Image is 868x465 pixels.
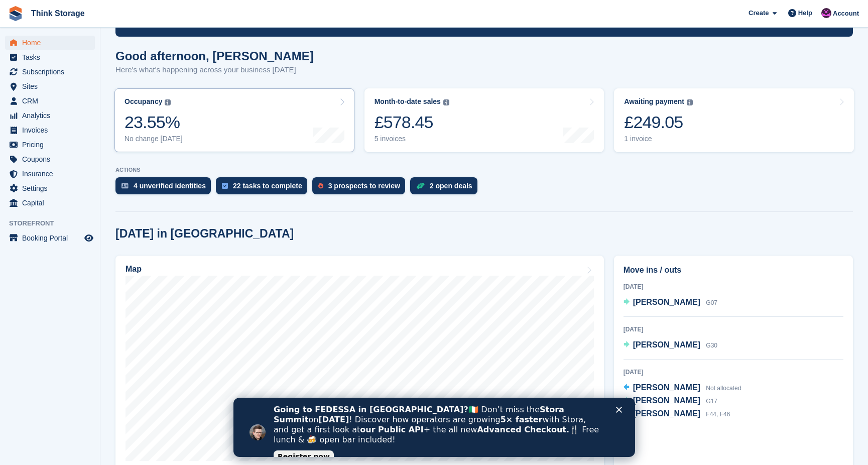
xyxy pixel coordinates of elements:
span: Home [22,36,82,50]
a: Think Storage [27,5,89,22]
h2: [DATE] in [GEOGRAPHIC_DATA] [115,227,294,241]
a: [PERSON_NAME] G17 [624,395,717,408]
a: Month-to-date sales £578.45 5 invoices [364,88,604,152]
span: Help [798,8,812,18]
img: verify_identity-adf6edd0f0f0b5bbfe63781bf79b02c33cf7c696d77639b501bdc392416b5a36.svg [121,183,129,189]
span: G17 [706,398,717,405]
a: menu [5,50,95,64]
div: 1 invoice [624,135,693,143]
span: [PERSON_NAME] [633,340,700,349]
div: [DATE] [624,325,843,334]
span: Settings [22,181,82,195]
a: menu [5,123,95,137]
h2: Map [126,265,142,274]
img: task-75834270c22a3079a89374b754ae025e5fb1db73e45f91037f5363f120a921f8.svg [222,183,228,189]
a: menu [5,36,95,50]
div: 3 prospects to review [328,182,400,190]
a: menu [5,196,95,210]
a: menu [5,167,95,181]
span: Booking Portal [22,231,82,245]
div: Awaiting payment [624,97,684,106]
span: Invoices [22,123,82,137]
div: £249.05 [624,112,693,133]
span: Capital [22,196,82,210]
img: icon-info-grey-7440780725fd019a000dd9b08b2336e03edf1995a4989e88bcd33f0948082b44.svg [687,99,693,105]
span: Not allocated [706,385,741,392]
a: Occupancy 23.55% No change [DATE] [114,88,354,152]
a: menu [5,65,95,79]
div: 2 open deals [430,182,472,190]
iframe: Intercom live chat banner [233,398,635,457]
div: 23.55% [125,112,183,133]
img: deal-1b604bf984904fb50ccaf53a9ad4b4a5d6e5aea283cecdc64d6e3604feb123c2.svg [416,182,425,189]
img: prospect-51fa495bee0391a8d652442698ab0144808aea92771e9ea1ae160a38d050c398.svg [318,183,323,189]
a: menu [5,138,95,152]
a: Register now [40,53,100,65]
a: menu [5,94,95,108]
div: 4 unverified identities [134,182,206,190]
span: Account [833,9,859,19]
div: [DATE] [624,282,843,291]
div: 5 invoices [375,135,449,143]
span: CRM [22,94,82,108]
span: G07 [706,299,717,306]
a: menu [5,108,95,123]
a: [PERSON_NAME] G30 [624,339,717,352]
p: Here's what's happening across your business [DATE] [115,64,314,76]
span: [PERSON_NAME] [633,396,700,405]
span: [PERSON_NAME] [633,383,700,392]
a: [PERSON_NAME] Not allocated [624,382,741,395]
a: 22 tasks to complete [216,177,312,199]
a: [PERSON_NAME] F44, F46 [624,408,730,421]
span: Sites [22,79,82,93]
img: icon-info-grey-7440780725fd019a000dd9b08b2336e03edf1995a4989e88bcd33f0948082b44.svg [443,99,449,105]
h1: Good afternoon, [PERSON_NAME] [115,49,314,63]
a: Awaiting payment £249.05 1 invoice [614,88,854,152]
div: Month-to-date sales [375,97,441,106]
span: [PERSON_NAME] [633,409,700,418]
span: G30 [706,342,717,349]
span: Tasks [22,50,82,64]
p: ACTIONS [115,167,853,173]
div: Occupancy [125,97,162,106]
img: icon-info-grey-7440780725fd019a000dd9b08b2336e03edf1995a4989e88bcd33f0948082b44.svg [165,99,171,105]
h2: Move ins / outs [624,264,843,276]
div: Close [383,9,393,15]
a: [PERSON_NAME] G07 [624,296,717,309]
a: menu [5,79,95,93]
a: 2 open deals [410,177,482,199]
a: 4 unverified identities [115,177,216,199]
div: 22 tasks to complete [233,182,302,190]
a: menu [5,181,95,195]
span: Create [749,8,769,18]
div: [DATE] [624,368,843,377]
span: Subscriptions [22,65,82,79]
span: [PERSON_NAME] [633,298,700,306]
span: F44, F46 [706,411,730,418]
span: Insurance [22,167,82,181]
a: 3 prospects to review [312,177,410,199]
span: Storefront [9,218,100,228]
span: Analytics [22,108,82,123]
img: Mattias Ekendahl [821,8,831,18]
a: Preview store [83,232,95,244]
a: menu [5,152,95,166]
img: stora-icon-8386f47178a22dfd0bd8f6a31ec36ba5ce8667c1dd55bd0f319d3a0aa187defe.svg [8,6,23,21]
span: Coupons [22,152,82,166]
div: No change [DATE] [125,135,183,143]
span: Pricing [22,138,82,152]
a: menu [5,231,95,245]
div: £578.45 [375,112,449,133]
